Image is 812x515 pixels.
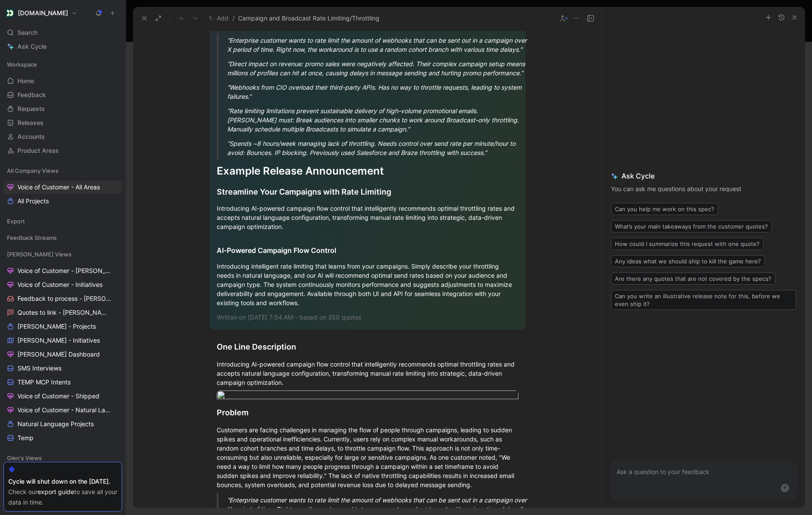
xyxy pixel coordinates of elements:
[17,183,100,192] span: Voice of Customer - All Areas
[3,164,122,177] div: All Company Views
[227,36,529,54] div: “Enterprise customer wants to rate limit the amount of webhooks that can be sent out in a campaig...
[3,74,122,88] a: Home
[232,13,235,24] span: /
[227,59,529,77] div: “Direct impact on revenue: promo sales were negatively affected. Their complex campaign setup mea...
[17,350,100,359] span: [PERSON_NAME] Dashboard
[17,322,96,331] span: [PERSON_NAME] - Projects
[17,434,34,442] span: Temp
[3,390,122,403] a: Voice of Customer - Shipped
[3,231,122,244] div: Feedback Streams
[3,58,122,71] div: Workspace
[17,378,71,387] span: TEMP MCP Intents
[3,215,122,230] div: Export
[3,181,122,194] a: Voice of Customer - All Areas
[611,255,765,267] button: Any ideas what we should ship to kill the game here?
[217,204,519,231] div: Introducing AI-powered campaign flow control that intelligently recommends optimal throttling rat...
[227,83,529,101] div: “Webhooks from CIO overload their third-party APIs. Has no way to throttle requests, leading to s...
[17,336,100,345] span: [PERSON_NAME] - Initiatives
[227,106,529,134] div: “Rate limiting limitations prevent sustainable delivery of high-volume promotional emails. [PERSO...
[3,320,122,333] a: [PERSON_NAME] - Projects
[7,217,25,226] span: Export
[17,294,112,303] span: Feedback to process - [PERSON_NAME]
[17,392,99,401] span: Voice of Customer - Shipped
[3,248,122,261] div: [PERSON_NAME] Views
[3,348,122,361] a: [PERSON_NAME] Dashboard
[18,9,68,17] h1: [DOMAIN_NAME]
[217,425,519,489] div: Customers are facing challenges in managing the flow of people through campaigns, leading to sudd...
[8,487,117,508] div: Check our to save all your data in time.
[217,390,519,402] img: image.png
[611,273,775,285] button: Are there any quotes that are not covered by the specs?
[3,431,122,444] a: Temp
[3,195,122,208] a: All Projects
[611,220,772,232] button: What’s your main takeaways from the customer quotes?
[611,203,718,215] button: Can you help me work on this spec?
[227,139,529,157] div: “Spends ~8 hours/week managing lack of throttling. Needs control over send rate per minute/hour t...
[8,476,117,487] div: Cycle will shut down on the [DATE].
[611,171,796,181] span: Ask Cycle
[217,245,519,256] div: AI-Powered Campaign Flow Control
[217,341,519,353] div: One Line Description
[17,197,49,205] span: All Projects
[17,280,102,289] span: Voice of Customer - Initiatives
[3,451,122,465] div: Glen's Views
[3,102,122,115] a: Requests
[217,262,519,307] div: Introducing intelligent rate limiting that learns from your campaigns. Simply describe your throt...
[3,417,122,431] a: Natural Language Projects
[3,334,122,347] a: [PERSON_NAME] - Initiatives
[611,290,796,310] button: Can you write an illustrative release note for this, before we even ship it?
[238,13,379,24] span: Campaign and Broadcast Rate Limiting/Throttling
[6,9,14,17] img: Customer.io
[217,407,519,418] div: Problem
[3,404,122,417] a: Voice of Customer - Natural Language
[17,27,38,38] span: Search
[217,186,519,198] div: Streamline Your Campaigns with Rate Limiting
[3,116,122,129] a: Releases
[17,146,59,155] span: Product Areas
[3,130,122,143] a: Accounts
[38,488,74,495] a: export guide
[17,266,111,275] span: Voice of Customer - [PERSON_NAME]
[3,292,122,305] a: Feedback to process - [PERSON_NAME]
[611,238,764,250] button: How could I summarize this request with one quote?
[217,360,519,387] div: Introducing AI-powered campaign flow control that intelligently recommends optimal throttling rat...
[217,163,519,179] div: Example Release Announcement
[17,364,61,373] span: SMS Interviews
[17,104,45,113] span: Requests
[7,233,57,242] span: Feedback Streams
[17,308,110,317] span: Quotes to link - [PERSON_NAME]
[3,144,122,157] a: Product Areas
[17,41,47,52] span: Ask Cycle
[3,376,122,389] a: TEMP MCP Intents
[7,60,37,69] span: Workspace
[3,264,122,277] a: Voice of Customer - [PERSON_NAME]
[3,215,122,228] div: Export
[227,495,529,514] div: “Enterprise customer wants to rate limit the amount of webhooks that can be sent out in a campaig...
[3,278,122,291] a: Voice of Customer - Initiatives
[7,250,72,259] span: [PERSON_NAME] Views
[7,166,58,175] span: All Company Views
[207,13,231,24] button: Add
[3,40,122,53] a: Ask Cycle
[217,313,361,321] span: Written on [DATE] 7:54 AM – based on 350 quotes
[17,420,94,428] span: Natural Language Projects
[3,231,122,247] div: Feedback Streams
[3,88,122,101] a: Feedback
[7,454,42,462] span: Glen's Views
[3,7,79,19] button: Customer.io[DOMAIN_NAME]
[611,184,796,194] p: You can ask me questions about your request
[3,362,122,375] a: SMS Interviews
[3,248,122,444] div: [PERSON_NAME] ViewsVoice of Customer - [PERSON_NAME]Voice of Customer - InitiativesFeedback to pr...
[17,91,46,99] span: Feedback
[3,306,122,319] a: Quotes to link - [PERSON_NAME]
[17,406,111,414] span: Voice of Customer - Natural Language
[17,118,44,127] span: Releases
[17,132,45,141] span: Accounts
[3,451,122,467] div: Glen's Views
[17,77,34,85] span: Home
[3,26,122,39] div: Search
[3,164,122,208] div: All Company ViewsVoice of Customer - All AreasAll Projects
